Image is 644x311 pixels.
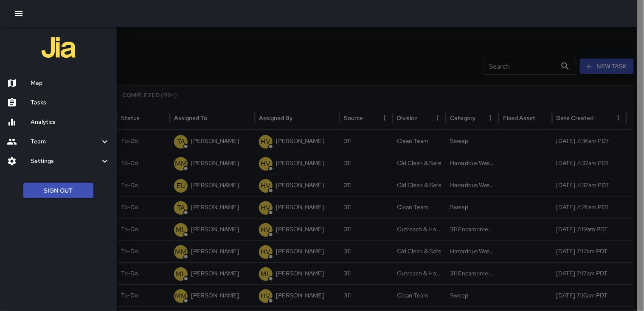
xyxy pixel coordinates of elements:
[31,157,100,166] h6: Settings
[31,78,110,88] h6: Map
[31,137,100,146] h6: Team
[42,31,76,64] img: jia-logo
[23,183,93,199] button: Sign Out
[31,118,110,127] h6: Analytics
[31,98,110,107] h6: Tasks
